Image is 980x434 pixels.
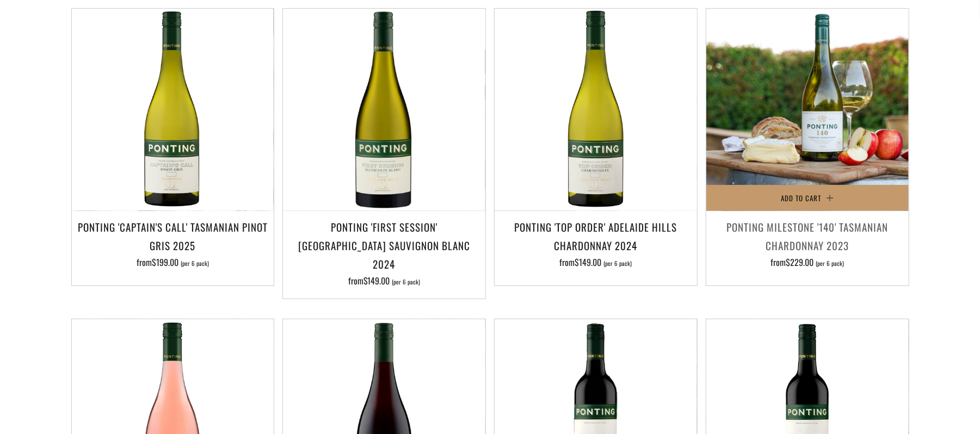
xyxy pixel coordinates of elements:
h3: Ponting 'First Session' [GEOGRAPHIC_DATA] Sauvignon Blanc 2024 [288,218,480,274]
span: (per 6 pack) [181,261,209,266]
span: (per 6 pack) [603,261,632,266]
span: Add to Cart [781,193,821,203]
h3: Ponting 'Captain's Call' Tasmanian Pinot Gris 2025 [77,218,269,255]
span: from [771,256,844,269]
a: Ponting 'First Session' [GEOGRAPHIC_DATA] Sauvignon Blanc 2024 from$149.00 (per 6 pack) [283,218,485,286]
h3: Ponting 'Top Order' Adelaide Hills Chardonnay 2024 [500,218,692,255]
a: Ponting 'Captain's Call' Tasmanian Pinot Gris 2025 from$199.00 (per 6 pack) [72,218,274,272]
a: Ponting Milestone '140' Tasmanian Chardonnay 2023 from$229.00 (per 6 pack) [706,218,909,272]
span: $149.00 [575,256,601,269]
button: Add to Cart [706,185,909,211]
a: Ponting 'Top Order' Adelaide Hills Chardonnay 2024 from$149.00 (per 6 pack) [495,218,697,272]
span: from [559,256,632,269]
span: (per 6 pack) [392,279,421,285]
span: $229.00 [786,256,813,269]
span: from [348,274,421,287]
span: from [137,256,209,269]
h3: Ponting Milestone '140' Tasmanian Chardonnay 2023 [712,218,903,255]
span: (per 6 pack) [816,261,844,266]
span: $149.00 [363,274,390,287]
span: $199.00 [152,256,178,269]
